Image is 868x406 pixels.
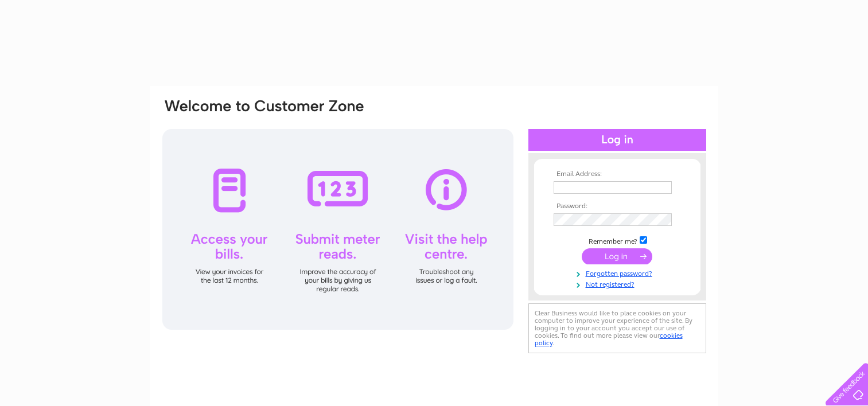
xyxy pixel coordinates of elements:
[535,331,683,347] a: cookies policy
[551,235,684,246] td: Remember me?
[554,278,684,289] a: Not registered?
[551,202,684,210] th: Password:
[554,267,684,278] a: Forgotten password?
[528,303,706,353] div: Clear Business would like to place cookies on your computer to improve your experience of the sit...
[551,170,684,178] th: Email Address:
[582,248,652,264] input: Submit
